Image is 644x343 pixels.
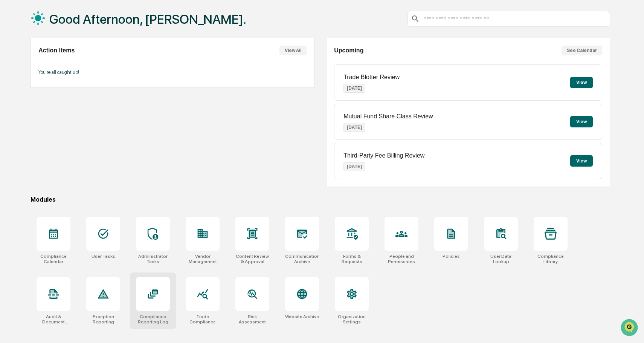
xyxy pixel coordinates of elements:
[285,314,319,319] div: Website Archive
[335,314,369,325] div: Organization Settings
[15,95,49,103] span: Preclearance
[136,314,170,325] div: Compliance Reporting Log
[385,254,418,264] div: People and Permissions
[15,109,47,117] span: Data Lookup
[620,318,640,338] iframe: Open customer support
[343,84,365,93] p: [DATE]
[128,60,137,69] button: Start new chat
[5,106,50,120] a: 🔎Data Lookup
[484,254,518,264] div: User Data Lookup
[5,92,52,106] a: 🖐️Preclearance
[52,92,96,106] a: 🗄️Attestations
[8,16,137,28] p: How can we help?
[343,113,433,120] p: Mutual Fund Share Class Review
[38,69,307,75] p: You're all caught up!
[235,314,269,325] div: Risk Assessment
[570,77,593,88] button: View
[285,254,319,264] div: Communications Archive
[562,46,602,55] button: See Calendar
[31,196,610,203] div: Modules
[53,127,91,133] a: Powered byPylon
[186,314,220,325] div: Trade Compliance
[343,152,424,159] p: Third-Party Fee Billing Review
[335,254,369,264] div: Forms & Requests
[570,116,593,127] button: View
[443,254,460,259] div: Policies
[55,96,61,102] div: 🗄️
[37,254,70,264] div: Compliance Calendar
[92,254,115,259] div: User Tasks
[186,254,220,264] div: Vendor Management
[334,47,363,54] h2: Upcoming
[38,47,75,54] h2: Action Items
[235,254,269,264] div: Content Review & Approval
[136,254,170,264] div: Administrator Tasks
[62,95,93,103] span: Attestations
[8,110,14,116] div: 🔎
[49,12,246,27] h1: Good Afternoon, [PERSON_NAME].
[343,123,365,132] p: [DATE]
[534,254,568,264] div: Compliance Library
[570,155,593,167] button: View
[75,128,91,133] span: Pylon
[26,58,124,65] div: Start new chat
[8,58,21,71] img: 1746055101610-c473b297-6a78-478c-a979-82029cc54cd1
[86,314,120,325] div: Exception Reporting
[343,74,400,81] p: Trade Blotter Review
[26,65,95,71] div: We're available if you need us!
[279,46,307,55] button: View All
[343,162,365,171] p: [DATE]
[8,96,14,102] div: 🖐️
[37,314,70,325] div: Audit & Document Logs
